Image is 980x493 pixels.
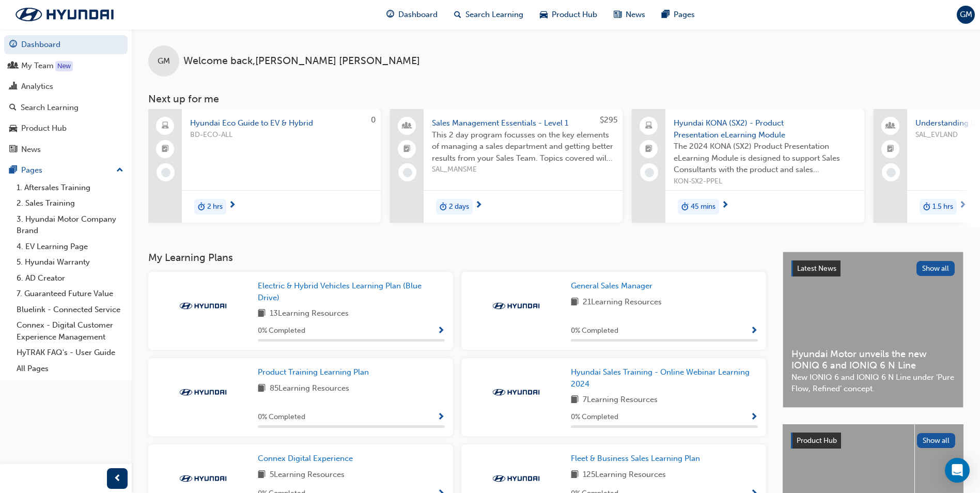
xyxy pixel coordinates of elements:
[258,307,266,320] span: book-icon
[183,55,420,67] span: Welcome back , [PERSON_NAME] [PERSON_NAME]
[21,81,53,93] div: Analytics
[258,382,266,395] span: book-icon
[475,201,483,210] span: next-icon
[440,200,447,213] span: duration-icon
[175,301,231,311] img: Trak
[923,200,930,213] span: duration-icon
[571,394,579,407] span: book-icon
[797,264,836,273] span: Latest News
[162,143,169,156] span: booktick-icon
[162,119,169,133] span: laptop-icon
[791,433,955,449] a: Product HubShow all
[488,473,545,484] img: Trak
[258,280,445,303] a: Electric & Hybrid Vehicles Learning Plan (Blue Drive)
[132,93,980,105] h3: Next up for me
[398,9,438,21] span: Dashboard
[571,367,750,389] span: Hyundai Sales Training - Online Webinar Learning 2024
[5,4,124,25] img: Trak
[783,252,963,408] a: Latest NewsShow allHyundai Motor unveils the new IONIQ 6 and IONIQ 6 N LineNew IONIQ 6 and IONIQ ...
[12,286,128,302] a: 7. Guaranteed Future Value
[432,129,614,164] span: This 2 day program focusses on the key elements of managing a sales department and getting better...
[571,411,618,423] span: 0 % Completed
[228,201,236,210] span: next-icon
[12,195,128,211] a: 2. Sales Training
[4,33,128,161] button: DashboardMy TeamAnalyticsSearch LearningProduct HubNews
[12,317,128,345] a: Connex - Digital Customer Experience Management
[4,35,128,54] a: Dashboard
[662,8,670,21] span: pages-icon
[488,387,545,397] img: Trak
[614,8,621,21] span: news-icon
[12,345,128,361] a: HyTRAK FAQ's - User Guide
[21,60,54,72] div: My Team
[55,61,73,71] div: Tooltip anchor
[9,166,17,175] span: pages-icon
[437,327,445,336] span: Show Progress
[270,382,349,395] span: 85 Learning Resources
[12,254,128,270] a: 5. Hyundai Warranty
[12,239,128,255] a: 4. EV Learning Page
[957,6,975,24] button: GM
[158,55,170,67] span: GM
[4,56,128,75] a: My Team
[270,307,349,320] span: 13 Learning Resources
[148,252,766,264] h3: My Learning Plans
[645,168,654,177] span: learningRecordVerb_NONE-icon
[488,301,545,311] img: Trak
[674,176,856,188] span: KON-SX2-PPEL
[403,143,411,156] span: booktick-icon
[12,361,128,377] a: All Pages
[4,161,128,180] button: Pages
[21,102,79,114] div: Search Learning
[9,61,17,71] span: people-icon
[750,411,758,424] button: Show Progress
[258,453,357,465] a: Connex Digital Experience
[674,9,695,21] span: Pages
[207,201,223,213] span: 2 hrs
[960,9,972,21] span: GM
[583,469,666,482] span: 125 Learning Resources
[378,4,446,25] a: guage-iconDashboard
[403,168,412,177] span: learningRecordVerb_NONE-icon
[681,200,689,213] span: duration-icon
[791,260,955,277] a: Latest NewsShow all
[258,469,266,482] span: book-icon
[148,109,381,223] a: 0Hyundai Eco Guide to EV & HybridBD-ECO-ALLduration-icon2 hrs
[750,413,758,422] span: Show Progress
[571,454,700,463] span: Fleet & Business Sales Learning Plan
[12,211,128,239] a: 3. Hyundai Motor Company Brand
[21,144,41,156] div: News
[437,411,445,424] button: Show Progress
[583,394,658,407] span: 7 Learning Resources
[645,143,652,156] span: booktick-icon
[674,141,856,176] span: The 2024 KONA (SX2) Product Presentation eLearning Module is designed to support Sales Consultant...
[886,168,896,177] span: learningRecordVerb_NONE-icon
[691,201,715,213] span: 45 mins
[175,473,231,484] img: Trak
[959,201,967,210] span: next-icon
[600,115,617,125] span: $295
[916,261,955,276] button: Show all
[571,325,618,337] span: 0 % Completed
[887,119,894,133] span: people-icon
[532,4,605,25] a: car-iconProduct Hub
[258,367,369,377] span: Product Training Learning Plan
[571,296,579,309] span: book-icon
[4,77,128,96] a: Analytics
[571,366,758,390] a: Hyundai Sales Training - Online Webinar Learning 2024
[654,4,703,25] a: pages-iconPages
[9,82,17,91] span: chart-icon
[175,387,231,397] img: Trak
[721,201,729,210] span: next-icon
[403,119,411,133] span: people-icon
[258,411,305,423] span: 0 % Completed
[750,325,758,337] button: Show Progress
[540,8,548,21] span: car-icon
[12,302,128,318] a: Bluelink - Connected Service
[465,9,523,21] span: Search Learning
[9,40,17,50] span: guage-icon
[432,117,614,129] span: Sales Management Essentials - Level 1
[9,145,17,155] span: news-icon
